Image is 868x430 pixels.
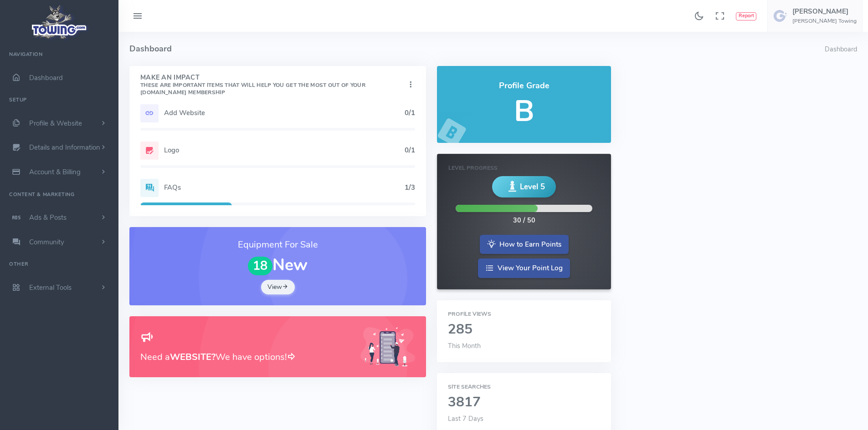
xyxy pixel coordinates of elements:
span: External Tools [29,283,72,292]
h5: 0/1 [405,147,415,154]
img: user-image [773,9,788,23]
h1: New [140,256,415,275]
span: Last 7 Days [448,414,483,423]
span: Profile & Website [29,119,82,128]
h5: FAQs [164,184,405,191]
h6: Profile Views [448,311,600,317]
span: This Month [448,341,481,350]
h5: B [448,95,600,127]
h5: Logo [164,147,405,154]
a: View [261,280,295,294]
a: How to Earn Points [480,235,569,254]
small: These are important items that will help you get the most out of your [DOMAIN_NAME] Membership [140,81,365,96]
h6: [PERSON_NAME] Towing [792,18,857,24]
h6: Site Searches [448,384,600,390]
h2: 3817 [448,395,600,410]
span: Account & Billing [29,167,81,177]
span: Level 5 [520,181,545,192]
li: Dashboard [825,45,857,55]
h4: Make An Impact [140,74,406,96]
b: WEBSITE? [170,351,216,363]
span: Details and Information [29,143,100,152]
a: View Your Point Log [478,258,570,278]
button: Report [736,12,756,20]
h5: Add Website [164,109,405,116]
h5: 1/3 [405,184,415,191]
img: Generic placeholder image [360,327,415,367]
h2: 285 [448,322,600,337]
img: logo [29,3,90,41]
span: Ads & Posts [29,213,67,222]
h5: [PERSON_NAME] [792,8,857,15]
h4: Dashboard [129,32,825,66]
h4: Profile Grade [448,81,600,91]
span: Community [29,238,64,247]
span: 18 [248,257,272,275]
div: 30 / 50 [513,216,535,226]
h6: Level Progress [448,165,599,171]
h5: 0/1 [405,109,415,116]
h3: Need a We have options! [140,350,349,364]
span: Dashboard [29,73,63,82]
h3: Equipment For Sale [140,238,415,252]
